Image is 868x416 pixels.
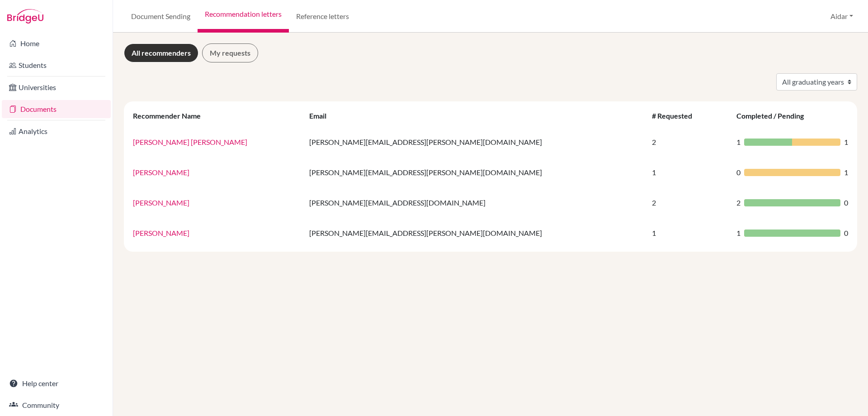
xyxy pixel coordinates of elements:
[133,229,189,237] a: [PERSON_NAME]
[736,111,813,120] div: Completed / Pending
[2,396,111,414] a: Community
[133,168,189,177] a: [PERSON_NAME]
[736,137,741,148] span: 1
[652,111,701,120] div: # Requested
[844,137,848,148] span: 1
[304,218,646,248] td: [PERSON_NAME][EMAIL_ADDRESS][PERSON_NAME][DOMAIN_NAME]
[304,187,646,218] td: [PERSON_NAME][EMAIL_ADDRESS][DOMAIN_NAME]
[844,228,848,239] span: 0
[646,187,731,218] td: 2
[304,127,646,157] td: [PERSON_NAME][EMAIL_ADDRESS][PERSON_NAME][DOMAIN_NAME]
[2,100,111,118] a: Documents
[2,34,111,53] a: Home
[646,127,731,157] td: 2
[7,9,43,24] img: Bridge-U
[736,228,741,239] span: 1
[2,56,111,74] a: Students
[646,218,731,248] td: 1
[646,157,731,187] td: 1
[133,138,247,146] a: [PERSON_NAME] [PERSON_NAME]
[124,43,198,62] a: All recommenders
[2,78,111,96] a: Universities
[736,167,741,178] span: 0
[133,111,210,120] div: Recommender Name
[844,167,848,178] span: 1
[304,157,646,187] td: [PERSON_NAME][EMAIL_ADDRESS][PERSON_NAME][DOMAIN_NAME]
[826,8,857,25] button: Aidar
[133,198,189,207] a: [PERSON_NAME]
[2,374,111,392] a: Help center
[309,111,335,120] div: Email
[202,43,258,62] a: My requests
[2,122,111,140] a: Analytics
[844,197,848,208] span: 0
[736,197,741,208] span: 2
